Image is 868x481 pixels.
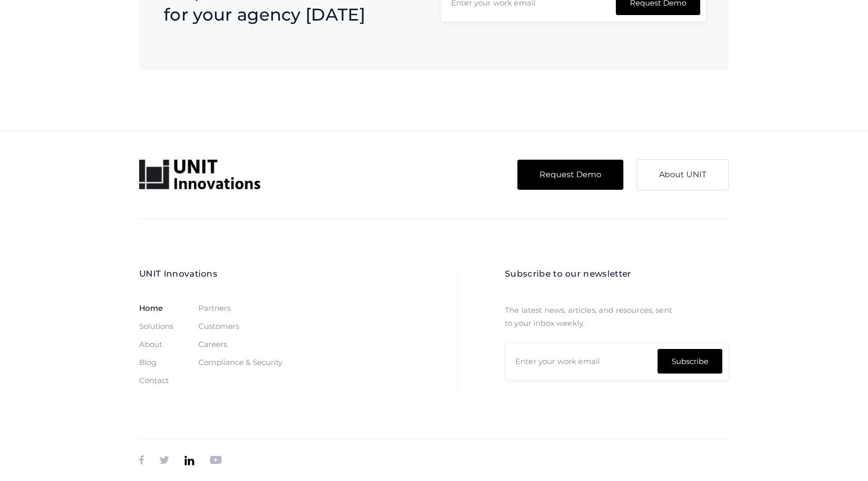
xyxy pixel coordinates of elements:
a:  [184,453,194,467]
a: Solutions [139,322,173,330]
form: Newsletter Form [505,342,729,381]
a: Blog [139,358,156,367]
a: Home [139,304,163,312]
p: The latest news, articles, and resources, sent to your inbox weekly. [505,304,681,330]
a: Careers [198,340,227,348]
a: Compliance & Security [198,358,282,367]
h2: Subscribe to our newsletter [505,269,729,279]
a: Request Demo [517,160,623,190]
a:  [139,453,144,467]
input: Enter your work email [505,342,729,381]
a: About UNIT [636,159,729,190]
a: Customers [198,322,239,330]
a:  [209,453,222,467]
a: About [139,340,162,348]
a:  [159,453,169,467]
iframe: Chat Widget [691,373,868,481]
input: Subscribe [658,349,722,374]
h2: UNIT Innovations [139,269,282,279]
a: Partners [198,304,231,312]
a: Contact [139,377,169,385]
